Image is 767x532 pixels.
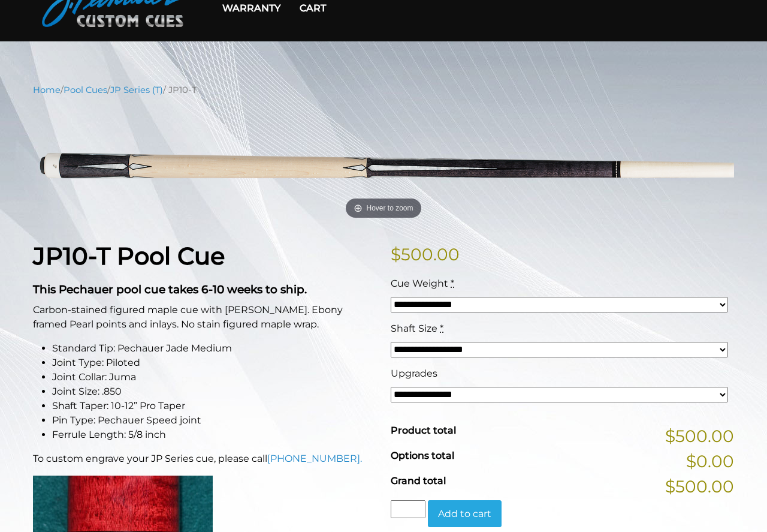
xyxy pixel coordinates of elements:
[665,474,734,499] span: $500.00
[391,244,401,265] span: $
[52,341,376,356] li: Standard Tip: Pechauer Jade Medium
[33,241,225,270] strong: JP10-T Pool Cue
[391,450,454,461] span: Options total
[33,303,376,332] p: Carbon-stained figured maple cue with [PERSON_NAME]. Ebony framed Pearl points and inlays. No sta...
[52,413,376,428] li: Pin Type: Pechauer Speed joint
[440,323,443,334] abbr: required
[391,323,437,334] span: Shaft Size
[52,370,376,384] li: Joint Collar: Juma
[451,278,454,289] abbr: required
[33,85,61,95] a: Home
[52,399,376,413] li: Shaft Taper: 10-12” Pro Taper
[33,83,734,97] nav: Breadcrumb
[391,475,446,486] span: Grand total
[391,244,460,265] bdi: 500.00
[267,453,362,464] a: [PHONE_NUMBER].
[52,384,376,399] li: Joint Size: .850
[64,85,107,95] a: Pool Cues
[33,452,376,466] p: To custom engrave your JP Series cue, please call
[52,428,376,442] li: Ferrule Length: 5/8 inch
[33,282,307,296] strong: This Pechauer pool cue takes 6-10 weeks to ship.
[391,425,456,436] span: Product total
[110,85,163,95] a: JP Series (T)
[686,449,734,474] span: $0.00
[665,423,734,449] span: $500.00
[391,368,437,379] span: Upgrades
[428,500,502,528] button: Add to cart
[52,356,376,370] li: Joint Type: Piloted
[391,278,448,289] span: Cue Weight
[391,500,425,518] input: Product quantity
[33,106,734,223] a: Hover to zoom
[33,106,734,223] img: jp10-T.png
